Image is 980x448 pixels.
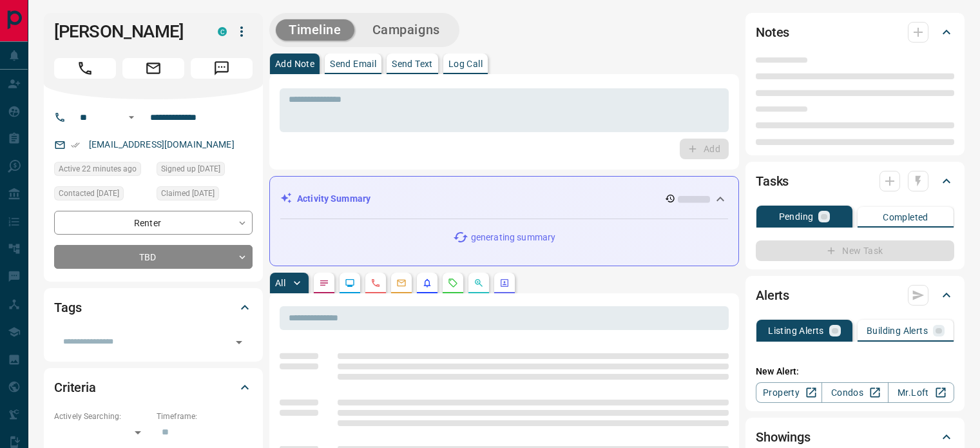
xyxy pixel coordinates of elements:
div: Tags [54,292,253,323]
p: Log Call [448,59,483,68]
p: Completed [883,213,928,222]
svg: Lead Browsing Activity [345,278,355,288]
div: Sun Oct 12 2025 [54,186,150,204]
span: Call [54,58,116,79]
div: Sun Oct 12 2025 [157,186,253,204]
p: Send Text [392,59,433,68]
p: New Alert: [756,365,954,378]
div: Criteria [54,372,253,403]
div: TBD [54,245,253,269]
h2: Alerts [756,285,789,306]
svg: Requests [448,278,458,288]
div: Tasks [756,166,954,197]
h2: Tasks [756,171,789,191]
div: Activity Summary [280,187,728,211]
svg: Email Verified [71,141,80,150]
span: Contacted [DATE] [59,187,119,200]
h2: Tags [54,297,81,318]
p: Listing Alerts [768,326,824,335]
a: [EMAIL_ADDRESS][DOMAIN_NAME] [89,139,235,150]
button: Open [230,333,248,351]
div: Mon Oct 13 2025 [54,162,150,180]
span: Message [191,58,253,79]
a: Condos [821,382,888,403]
h2: Notes [756,22,789,43]
div: Sun Oct 12 2025 [157,162,253,180]
svg: Opportunities [474,278,484,288]
button: Open [124,110,139,125]
button: Campaigns [360,19,453,41]
svg: Agent Actions [499,278,510,288]
p: Pending [779,212,814,221]
button: Timeline [276,19,354,41]
div: Renter [54,211,253,235]
h1: [PERSON_NAME] [54,21,198,42]
p: Send Email [330,59,376,68]
span: Claimed [DATE] [161,187,215,200]
svg: Listing Alerts [422,278,432,288]
h2: Criteria [54,377,96,398]
a: Mr.Loft [888,382,954,403]
p: Activity Summary [297,192,370,206]
a: Property [756,382,822,403]
p: Actively Searching: [54,411,150,422]
p: generating summary [471,231,555,244]
svg: Calls [370,278,381,288]
span: Active 22 minutes ago [59,162,137,175]
h2: Showings [756,427,811,447]
div: condos.ca [218,27,227,36]
p: All [275,278,285,287]
span: Signed up [DATE] [161,162,220,175]
span: Email [122,58,184,79]
svg: Notes [319,278,329,288]
div: Notes [756,17,954,48]
p: Building Alerts [867,326,928,335]
p: Add Note [275,59,314,68]
svg: Emails [396,278,407,288]
div: Alerts [756,280,954,311]
p: Timeframe: [157,411,253,422]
